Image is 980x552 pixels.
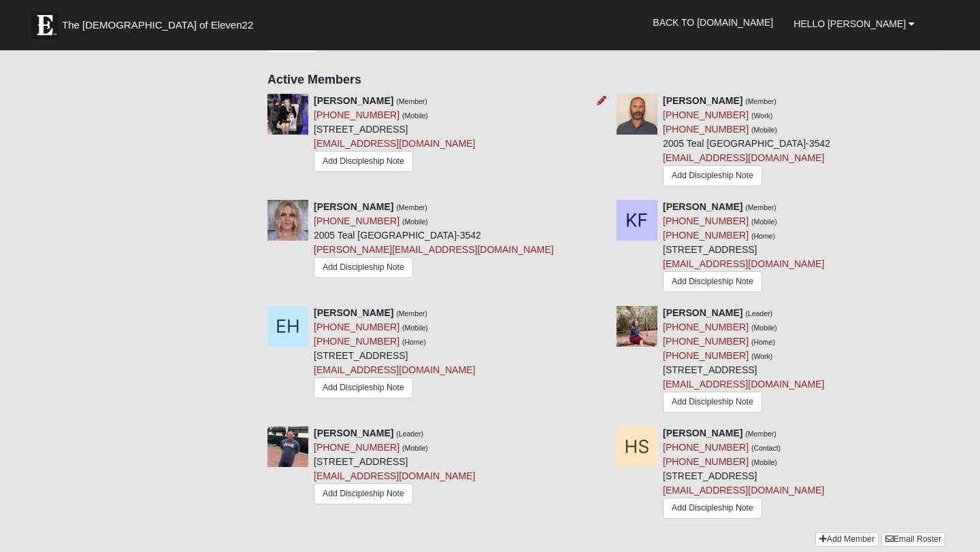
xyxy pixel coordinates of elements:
a: Add Discipleship Note [663,498,762,519]
a: [PERSON_NAME][EMAIL_ADDRESS][DOMAIN_NAME] [314,244,553,255]
small: (Home) [751,338,775,346]
a: Back to [DOMAIN_NAME] [642,5,783,39]
a: [PHONE_NUMBER] [663,456,749,467]
div: [STREET_ADDRESS] [663,306,824,416]
a: Add Discipleship Note [663,392,762,413]
small: (Member) [745,203,777,211]
a: [PHONE_NUMBER] [663,336,749,347]
small: (Mobile) [402,444,428,452]
small: (Member) [745,97,777,105]
strong: [PERSON_NAME] [663,201,742,212]
small: (Leader) [745,309,772,317]
small: (Mobile) [402,218,428,226]
a: [PHONE_NUMBER] [314,336,399,347]
a: [PHONE_NUMBER] [314,442,399,453]
small: (Mobile) [751,458,777,466]
strong: [PERSON_NAME] [663,428,742,438]
a: [PHONE_NUMBER] [663,230,749,241]
a: [PHONE_NUMBER] [663,215,749,226]
strong: [PERSON_NAME] [314,428,393,438]
small: (Mobile) [402,111,428,120]
small: (Mobile) [751,218,777,226]
small: (Mobile) [402,324,428,332]
a: [EMAIL_ADDRESS][DOMAIN_NAME] [663,152,824,163]
small: (Home) [751,232,775,240]
a: [EMAIL_ADDRESS][DOMAIN_NAME] [663,258,824,269]
a: The [DEMOGRAPHIC_DATA] of Eleven22 [24,5,297,39]
small: (Work) [751,352,772,360]
a: [PHONE_NUMBER] [314,109,399,120]
div: [STREET_ADDRESS] [663,200,824,296]
img: Eleven22 logo [31,12,59,39]
a: Add Discipleship Note [314,257,413,278]
a: Hello [PERSON_NAME] [783,7,925,41]
strong: [PERSON_NAME] [314,95,393,106]
span: Hello [PERSON_NAME] [794,18,906,29]
a: [EMAIL_ADDRESS][DOMAIN_NAME] [663,485,824,496]
div: 2005 Teal [GEOGRAPHIC_DATA]-3542 [314,200,553,283]
a: Add Discipleship Note [663,271,762,292]
div: [STREET_ADDRESS] [314,94,475,175]
span: The [DEMOGRAPHIC_DATA] of Eleven22 [62,18,253,32]
a: [EMAIL_ADDRESS][DOMAIN_NAME] [314,138,475,149]
strong: [PERSON_NAME] [663,307,742,318]
strong: [PERSON_NAME] [663,95,742,106]
div: 2005 Teal [GEOGRAPHIC_DATA]-3542 [663,94,830,190]
small: (Mobile) [751,126,777,134]
a: [EMAIL_ADDRESS][DOMAIN_NAME] [314,470,475,481]
h4: Active Members [267,73,945,88]
a: [PHONE_NUMBER] [663,442,749,453]
a: [PHONE_NUMBER] [663,322,749,332]
small: (Work) [751,111,772,120]
strong: [PERSON_NAME] [314,307,393,318]
div: [STREET_ADDRESS] [314,426,475,508]
a: [PHONE_NUMBER] [663,109,749,120]
a: [EMAIL_ADDRESS][DOMAIN_NAME] [314,364,475,375]
a: [PHONE_NUMBER] [663,124,749,135]
a: Add Discipleship Note [314,151,413,172]
a: [PHONE_NUMBER] [663,350,749,361]
small: (Contact) [751,444,781,452]
small: (Member) [396,97,427,105]
small: (Home) [402,338,426,346]
small: (Member) [396,203,427,211]
small: (Mobile) [751,324,777,332]
a: [EMAIL_ADDRESS][DOMAIN_NAME] [663,379,824,390]
div: [STREET_ADDRESS] [314,306,475,402]
small: (Member) [745,430,777,438]
a: Add Discipleship Note [314,377,413,398]
a: [PHONE_NUMBER] [314,322,399,332]
small: (Member) [396,309,427,317]
strong: [PERSON_NAME] [314,201,393,212]
div: [STREET_ADDRESS] [663,426,824,522]
a: Add Discipleship Note [314,483,413,504]
a: [PHONE_NUMBER] [314,215,399,226]
small: (Leader) [396,430,423,438]
a: Add Discipleship Note [663,165,762,186]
